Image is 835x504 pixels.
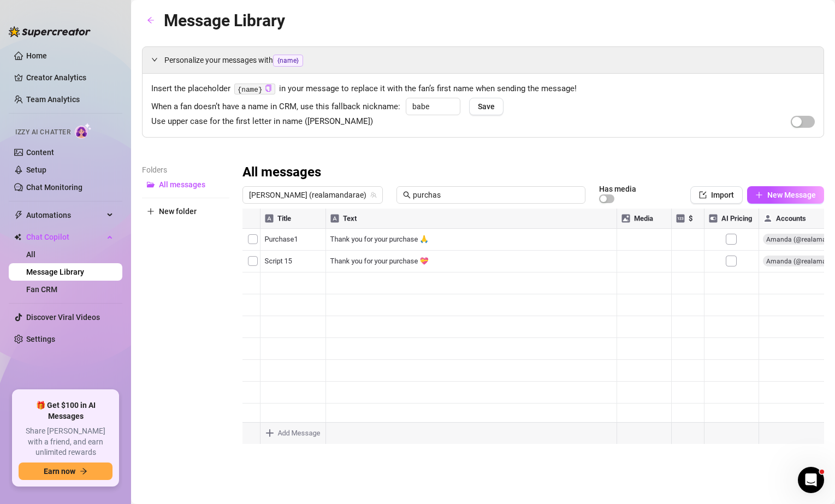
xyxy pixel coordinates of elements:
span: thunderbolt [14,211,23,220]
span: team [370,192,377,198]
span: Amanda (realamandarae) [249,187,376,203]
span: Share [PERSON_NAME] with a friend, and earn unlimited rewards [19,426,112,458]
span: Import [711,191,734,199]
article: Message Library [164,8,285,33]
a: Setup [26,165,46,174]
span: expanded [151,56,158,63]
article: Has media [599,186,636,192]
span: Insert the placeholder in your message to replace it with the fan’s first name when sending the m... [151,82,815,96]
span: {name} [273,55,303,67]
button: Earn nowarrow-right [19,463,112,480]
a: Fan CRM [26,285,57,294]
span: arrow-left [147,16,155,24]
span: Earn now [44,467,75,476]
a: Team Analytics [26,95,80,104]
span: 🎁 Get $100 in AI Messages [19,400,112,422]
span: Izzy AI Chatter [15,127,70,138]
div: Personalize your messages with{name} [143,47,824,73]
a: Chat Monitoring [26,183,82,192]
span: Save [478,102,495,111]
button: New folder [142,203,229,220]
a: Creator Analytics [26,69,114,86]
img: Chat Copilot [14,233,21,241]
span: plus [755,191,763,199]
a: Discover Viral Videos [26,313,100,322]
img: logo-BBDzfeDw.svg [9,26,91,37]
span: folder-open [147,181,155,188]
span: plus [147,207,155,215]
img: AI Chatter [75,123,92,139]
span: import [699,191,707,199]
span: New folder [159,207,197,216]
a: All [26,250,35,259]
code: {name} [234,84,275,95]
span: search [403,191,411,199]
span: Automations [26,206,104,224]
a: Home [26,51,47,60]
span: Chat Copilot [26,228,104,246]
button: Click to Copy [265,85,272,93]
button: Import [690,186,743,204]
button: New Message [747,186,824,204]
a: Content [26,148,54,157]
span: Use upper case for the first letter in name ([PERSON_NAME]) [151,115,373,128]
span: arrow-right [80,467,87,475]
iframe: Intercom live chat [798,467,824,493]
article: Folders [142,164,229,176]
h3: All messages [242,164,321,181]
button: All messages [142,176,229,193]
button: Save [469,98,504,115]
a: Message Library [26,268,84,276]
span: copy [265,85,272,92]
span: New Message [767,191,816,199]
span: All messages [159,180,205,189]
span: Personalize your messages with [164,54,815,67]
span: When a fan doesn’t have a name in CRM, use this fallback nickname: [151,100,400,114]
input: Search messages [413,189,579,201]
a: Settings [26,335,55,343]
